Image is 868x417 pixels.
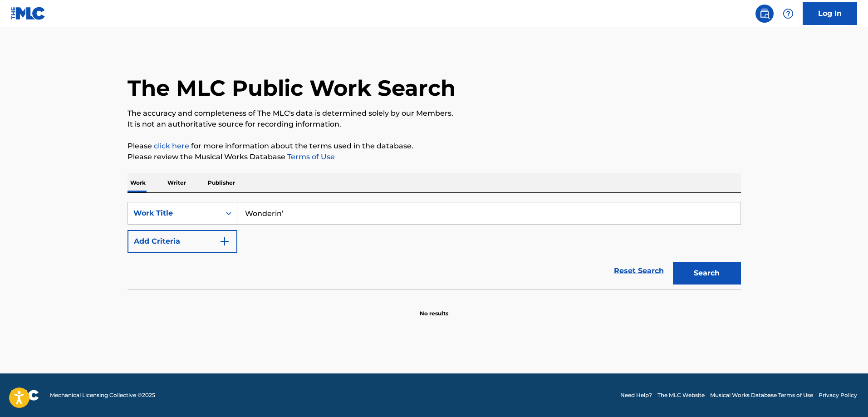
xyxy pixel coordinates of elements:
img: 9d2ae6d4665cec9f34b9.svg [219,236,230,247]
a: Need Help? [620,391,652,399]
a: Reset Search [609,261,668,281]
p: Please for more information about the terms used in the database. [128,141,741,152]
p: The accuracy and completeness of The MLC's data is determined solely by our Members. [128,108,741,119]
a: click here [154,142,189,150]
form: Search Form [128,202,741,289]
a: Log In [803,2,857,25]
a: The MLC Website [657,391,705,399]
button: Add Criteria [128,230,237,253]
a: Privacy Policy [819,391,857,399]
div: Work Title [133,208,215,219]
img: help [783,8,794,19]
div: Help [779,5,797,23]
a: Public Search [755,5,774,23]
img: search [759,8,770,19]
a: Musical Works Database Terms of Use [710,391,813,399]
button: Search [673,262,741,285]
span: Mechanical Licensing Collective © 2025 [50,391,155,399]
p: Publisher [205,173,238,192]
img: MLC Logo [11,7,46,20]
img: logo [11,390,39,401]
p: Writer [165,173,189,192]
p: Please review the Musical Works Database [128,152,741,162]
h1: The MLC Public Work Search [128,74,456,102]
p: No results [420,299,448,318]
a: Terms of Use [285,152,335,161]
p: Work [128,173,148,192]
p: It is not an authoritative source for recording information. [128,119,741,130]
iframe: Chat Widget [823,373,868,417]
